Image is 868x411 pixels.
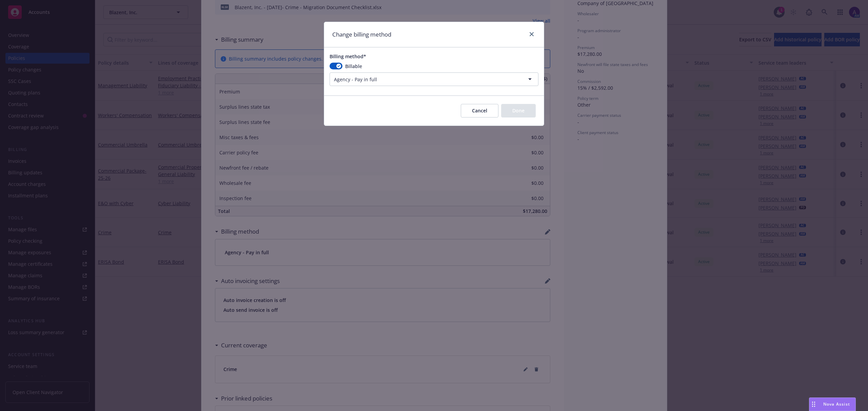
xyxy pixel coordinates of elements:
button: Nova Assist [809,397,856,411]
div: Billable [330,63,538,70]
h1: Change billing method [332,30,391,39]
span: Nova Assist [823,401,850,407]
span: Billing method* [330,53,366,60]
div: Drag to move [809,398,818,411]
button: Cancel [461,104,498,117]
a: close [528,30,536,38]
